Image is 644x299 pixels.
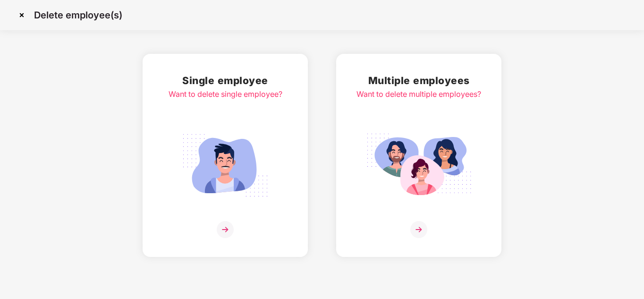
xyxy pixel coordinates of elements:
[356,73,481,88] h2: Multiple employees
[217,221,234,238] img: svg+xml;base64,PHN2ZyB4bWxucz0iaHR0cDovL3d3dy53My5vcmcvMjAwMC9zdmciIHdpZHRoPSIzNiIgaGVpZ2h0PSIzNi...
[172,128,278,202] img: svg+xml;base64,PHN2ZyB4bWxucz0iaHR0cDovL3d3dy53My5vcmcvMjAwMC9zdmciIGlkPSJTaW5nbGVfZW1wbG95ZWUiIH...
[169,88,282,100] div: Want to delete single employee?
[169,73,282,88] h2: Single employee
[34,9,122,21] p: Delete employee(s)
[366,128,472,202] img: svg+xml;base64,PHN2ZyB4bWxucz0iaHR0cDovL3d3dy53My5vcmcvMjAwMC9zdmciIGlkPSJNdWx0aXBsZV9lbXBsb3llZS...
[14,8,29,23] img: svg+xml;base64,PHN2ZyBpZD0iQ3Jvc3MtMzJ4MzIiIHhtbG5zPSJodHRwOi8vd3d3LnczLm9yZy8yMDAwL3N2ZyIgd2lkdG...
[356,88,481,100] div: Want to delete multiple employees?
[410,221,427,238] img: svg+xml;base64,PHN2ZyB4bWxucz0iaHR0cDovL3d3dy53My5vcmcvMjAwMC9zdmciIHdpZHRoPSIzNiIgaGVpZ2h0PSIzNi...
